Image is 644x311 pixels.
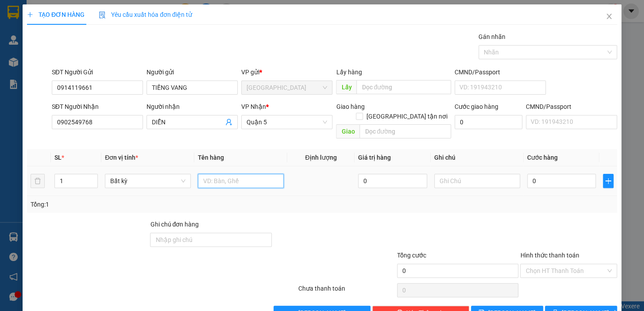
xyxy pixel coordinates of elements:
span: Bất kỳ [110,174,185,188]
span: Đơn vị tính [105,154,138,161]
input: Ghi Chú [434,174,520,188]
input: Dọc đường [359,124,451,138]
span: VP Nhận [241,103,266,110]
span: user-add [225,119,232,126]
div: Người gửi [147,67,238,77]
input: Dọc đường [356,80,451,94]
li: (c) 2017 [74,42,122,53]
img: icon [99,12,106,19]
img: logo.jpg [96,11,117,32]
button: delete [31,174,45,188]
div: SĐT Người Nhận [52,102,143,111]
span: Giao hàng [336,103,364,110]
span: plus [27,12,33,18]
b: [DOMAIN_NAME] [74,34,122,41]
div: CMND/Passport [526,102,617,111]
span: Lấy hàng [336,69,362,76]
span: [GEOGRAPHIC_DATA] tận nơi [363,111,451,121]
th: Ghi chú [431,149,524,166]
button: Close [597,4,621,29]
label: Ghi chú đơn hàng [150,221,199,228]
span: Giao [336,124,359,138]
button: plus [603,174,613,188]
span: close [605,13,613,20]
div: Tổng: 1 [31,200,249,209]
div: Chưa thanh toán [297,284,396,299]
span: Quận 5 [247,115,327,129]
span: Định lượng [305,154,336,161]
div: CMND/Passport [455,67,546,77]
div: Người nhận [147,102,238,111]
span: TẠO ĐƠN HÀNG [27,11,85,18]
span: Tổng cước [397,252,426,259]
span: plus [603,177,613,184]
div: VP gửi [241,67,332,77]
b: Gửi khách hàng [54,13,88,54]
input: Cước giao hàng [455,115,522,129]
b: Phương Nam Express [11,57,49,114]
label: Hình thức thanh toán [520,252,579,259]
span: Giá trị hàng [358,154,391,161]
span: Lấy [336,80,356,94]
span: Ninh Hòa [247,81,327,94]
input: Ghi chú đơn hàng [150,233,272,247]
span: Yêu cầu xuất hóa đơn điện tử [99,11,192,18]
input: VD: Bàn, Ghế [198,174,284,188]
div: SĐT Người Gửi [52,67,143,77]
span: Tên hàng [198,154,224,161]
span: Cước hàng [527,154,558,161]
input: 0 [358,174,427,188]
label: Gán nhãn [478,33,505,40]
label: Cước giao hàng [455,103,498,110]
span: SL [54,154,62,161]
